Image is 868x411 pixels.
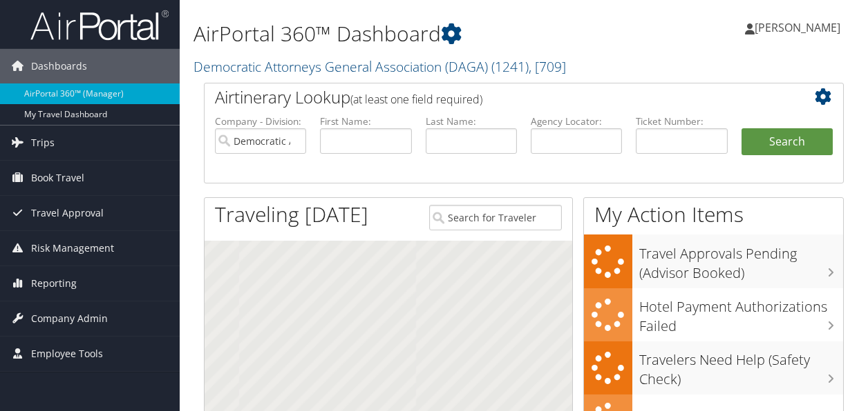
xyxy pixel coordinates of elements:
a: Travel Approvals Pending (Advisor Booked) [584,234,843,288]
label: Company - Division: [215,114,306,128]
h1: AirPortal 360™ Dashboard [194,19,634,48]
label: Last Name: [426,114,517,128]
input: Search for Traveler [429,205,562,230]
span: , [ 709 ] [529,57,566,76]
a: Travelers Need Help (Safety Check) [584,341,843,394]
label: First Name: [320,114,411,128]
label: Agency Locator: [531,114,622,128]
span: Trips [31,126,55,160]
a: [PERSON_NAME] [745,7,854,48]
h3: Travel Approvals Pending (Advisor Booked) [639,237,843,283]
h3: Travelers Need Help (Safety Check) [639,343,843,389]
a: Hotel Payment Authorizations Failed [584,288,843,341]
span: Employee Tools [31,337,103,371]
span: (at least one field required) [350,92,482,107]
span: Company Admin [31,301,108,336]
span: ( 1241 ) [491,57,529,76]
h1: My Action Items [584,200,843,229]
span: Book Travel [31,161,84,195]
img: airportal-logo.png [30,9,169,41]
span: Risk Management [31,231,114,265]
a: Democratic Attorneys General Association (DAGA) [194,57,566,76]
button: Search [742,128,833,156]
label: Ticket Number: [636,114,727,128]
h2: Airtinerary Lookup [215,86,780,109]
h1: Traveling [DATE] [215,200,368,229]
span: [PERSON_NAME] [755,20,840,35]
span: Dashboards [31,49,87,83]
span: Reporting [31,266,77,301]
h3: Hotel Payment Authorizations Failed [639,290,843,336]
span: Travel Approval [31,196,104,230]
